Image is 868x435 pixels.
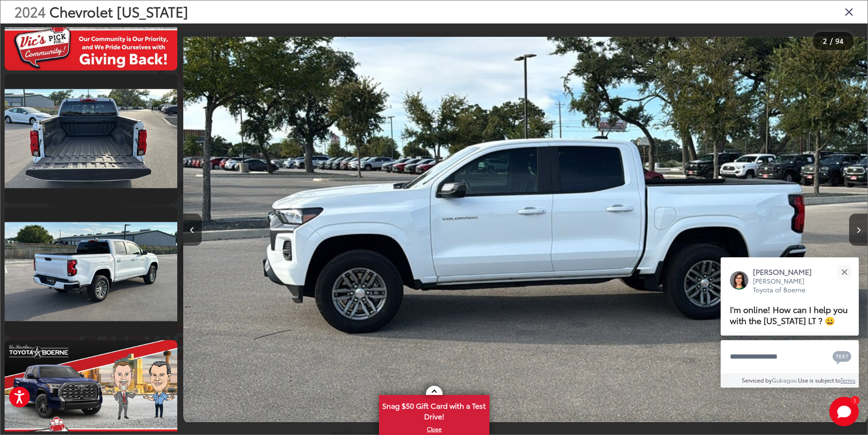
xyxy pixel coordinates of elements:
span: 94 [835,35,844,46]
div: 2024 Chevrolet Colorado LT 1 [183,34,868,425]
span: Chevrolet [US_STATE] [49,1,188,21]
img: 2024 Chevrolet Colorado LT [3,222,179,321]
svg: Start Chat [829,397,859,426]
button: Toggle Chat Window [829,397,859,426]
span: Use is subject to [798,376,840,384]
img: 2024 Chevrolet Colorado LT [183,34,868,425]
button: Next image [849,214,868,246]
button: Chat with SMS [830,346,854,367]
span: Serviced by [742,376,772,384]
i: Close gallery [845,6,854,17]
img: 2024 Chevrolet Colorado LT [3,89,179,188]
a: Terms [840,376,856,384]
a: Gubagoo. [772,376,798,384]
button: Previous image [183,214,202,246]
div: Close[PERSON_NAME][PERSON_NAME] Toyota of BoerneI'm online! How can I help you with the [US_STATE... [721,257,859,388]
span: 2 [823,35,827,46]
textarea: Type your message [721,340,859,373]
span: I'm online! How can I help you with the [US_STATE] LT ? 😀 [730,303,848,326]
span: / [829,38,833,44]
span: 1 [854,398,856,402]
span: 2024 [14,1,46,21]
p: [PERSON_NAME] [753,267,821,277]
button: Close [834,262,854,282]
p: [PERSON_NAME] Toyota of Boerne [753,277,821,295]
span: Snag $50 Gift Card with a Test Drive! [380,396,489,424]
svg: Text [833,350,851,365]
